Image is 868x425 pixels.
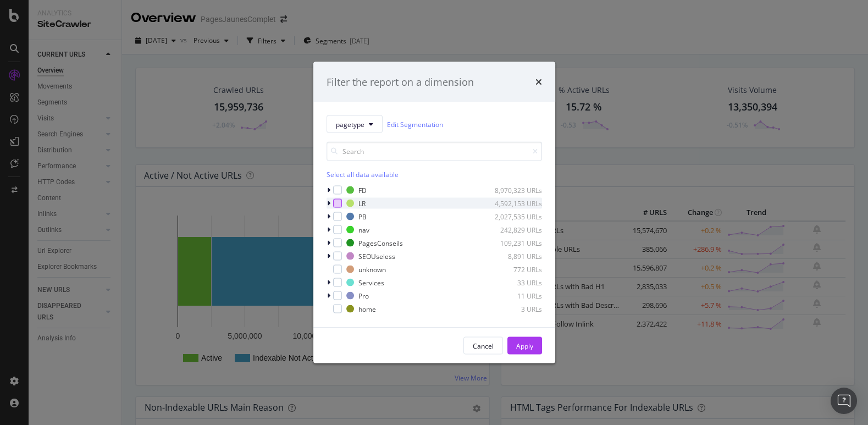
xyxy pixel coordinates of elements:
div: Select all data available [327,170,542,179]
div: 11 URLs [488,291,542,300]
div: 3 URLs [488,304,542,313]
button: pagetype [327,115,383,133]
div: PagesConseils [358,238,403,247]
div: Apply [516,341,533,350]
div: 109,231 URLs [488,238,542,247]
div: Open Intercom Messenger [831,388,857,414]
div: 8,970,323 URLs [488,185,542,195]
div: SEOUseless [358,251,395,261]
span: pagetype [336,119,364,129]
div: 8,891 URLs [488,251,542,261]
div: modal [313,62,555,363]
div: Filter the report on a dimension [327,75,474,89]
div: LR [358,198,366,208]
div: 2,027,535 URLs [488,212,542,221]
button: Apply [507,337,542,355]
div: Pro [358,291,369,300]
div: nav [358,225,369,234]
div: Services [358,278,384,287]
div: 4,592,153 URLs [488,198,542,208]
div: home [358,304,376,313]
input: Search [327,142,542,161]
div: unknown [358,264,386,274]
div: 242,829 URLs [488,225,542,234]
div: 772 URLs [488,264,542,274]
a: Edit Segmentation [387,118,443,130]
button: Cancel [463,337,503,355]
div: PB [358,212,367,221]
div: 33 URLs [488,278,542,287]
div: times [535,75,542,89]
div: FD [358,185,367,195]
div: Cancel [473,341,494,350]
